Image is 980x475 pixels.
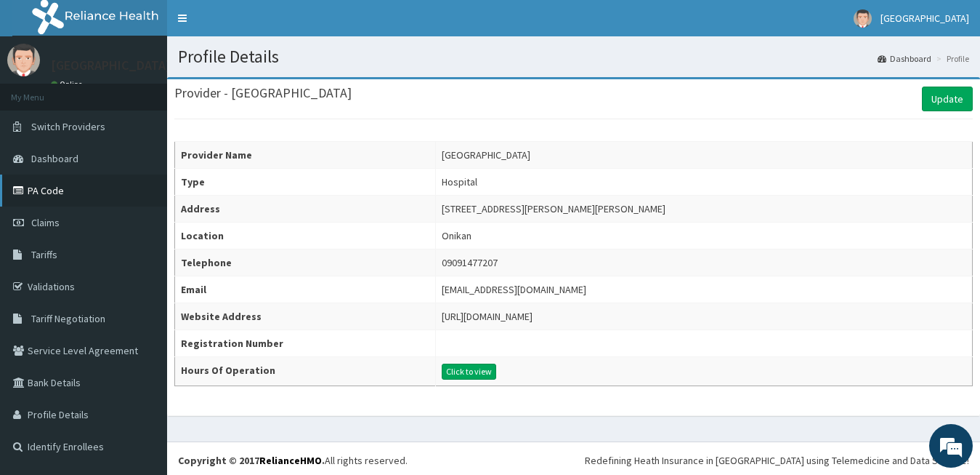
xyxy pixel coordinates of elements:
[31,152,78,165] span: Dashboard
[922,87,973,111] a: Update
[7,44,40,76] img: User Image
[51,79,86,89] a: Online
[31,312,105,325] span: Tariff Negotiation
[175,223,436,250] th: Location
[880,12,969,25] span: [GEOGRAPHIC_DATA]
[878,52,931,65] a: Dashboard
[442,309,532,324] div: [URL][DOMAIN_NAME]
[178,454,325,467] strong: Copyright © 2017 .
[259,454,322,467] a: RelianceHMO
[442,282,586,297] div: [EMAIL_ADDRESS][DOMAIN_NAME]
[175,330,436,357] th: Registration Number
[175,357,436,386] th: Hours Of Operation
[442,228,471,243] div: Onikan
[31,216,60,229] span: Claims
[175,276,436,303] th: Email
[51,59,171,72] p: [GEOGRAPHIC_DATA]
[933,52,969,65] li: Profile
[175,169,436,196] th: Type
[442,175,477,189] div: Hospital
[174,87,352,100] h3: Provider - [GEOGRAPHIC_DATA]
[175,142,436,169] th: Provider Name
[175,250,436,276] th: Telephone
[442,201,665,216] div: [STREET_ADDRESS][PERSON_NAME][PERSON_NAME]
[31,120,105,133] span: Switch Providers
[442,364,496,380] button: Click to view
[442,148,530,162] div: [GEOGRAPHIC_DATA]
[854,9,872,28] img: User Image
[175,196,436,223] th: Address
[585,453,969,468] div: Redefining Heath Insurance in [GEOGRAPHIC_DATA] using Telemedicine and Data Science!
[442,255,498,270] div: 09091477207
[178,47,969,66] h1: Profile Details
[31,248,57,261] span: Tariffs
[175,303,436,330] th: Website Address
